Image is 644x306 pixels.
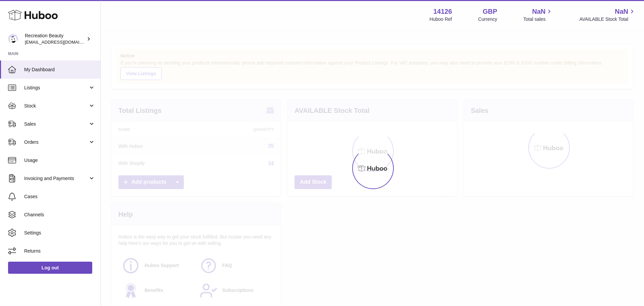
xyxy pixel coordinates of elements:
[24,103,88,109] span: Stock
[24,67,95,73] span: My Dashboard
[24,230,95,236] span: Settings
[24,121,88,127] span: Sales
[615,7,628,16] span: NaN
[579,16,636,23] span: AVAILABLE Stock Total
[579,7,636,23] a: NaN AVAILABLE Stock Total
[24,248,95,254] span: Returns
[478,16,497,23] div: Currency
[25,33,85,45] div: Recreation Beauty
[24,193,95,200] span: Cases
[8,34,18,44] img: internalAdmin-14126@internal.huboo.com
[523,7,553,23] a: NaN Total sales
[8,262,92,274] a: Log out
[24,157,95,164] span: Usage
[430,16,452,23] div: Huboo Ref
[24,212,95,218] span: Channels
[483,7,497,16] strong: GBP
[25,39,99,45] span: [EMAIL_ADDRESS][DOMAIN_NAME]
[24,175,88,182] span: Invoicing and Payments
[24,139,88,145] span: Orders
[24,85,88,91] span: Listings
[532,7,545,16] span: NaN
[523,16,553,23] span: Total sales
[433,7,452,16] strong: 14126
